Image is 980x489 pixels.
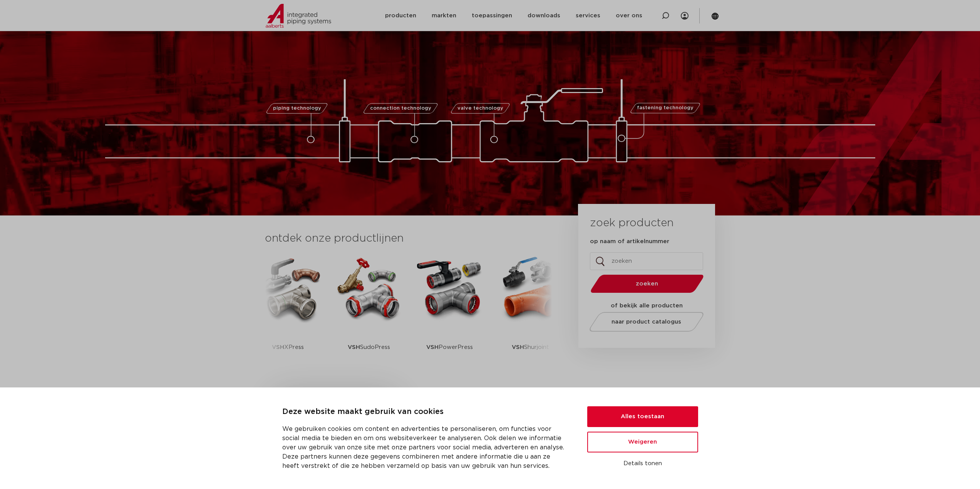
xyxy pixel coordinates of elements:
[590,215,673,231] h3: zoek producten
[611,319,681,325] span: naar product catalogus
[334,254,404,371] a: VSHSudoPress
[272,323,304,371] p: XPress
[587,312,705,332] a: naar product catalogus
[272,344,284,350] strong: VSH
[457,106,503,111] span: valve technology
[348,323,390,371] p: SudoPress
[426,323,473,371] p: PowerPress
[590,238,669,245] label: op naam of artikelnummer
[637,106,694,111] span: fastening technology
[611,303,683,309] strong: of bekijk alle producten
[610,281,684,287] span: zoeken
[512,323,549,371] p: Shurjoint
[370,106,431,111] span: connection technology
[282,424,569,471] p: We gebruiken cookies om content en advertenties te personaliseren, om functies voor social media ...
[348,344,360,350] strong: VSH
[415,254,484,371] a: VSHPowerPress
[512,344,524,350] strong: VSH
[253,254,323,371] a: VSHXPress
[426,344,439,350] strong: VSH
[496,254,565,371] a: VSHShurjoint
[273,106,321,111] span: piping technology
[587,274,707,294] button: zoeken
[265,231,552,246] h3: ontdek onze productlijnen
[587,406,698,427] button: Alles toestaan
[587,457,698,470] button: Details tonen
[282,406,569,418] p: Deze website maakt gebruik van cookies
[590,252,703,270] input: zoeken
[587,432,698,452] button: Weigeren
